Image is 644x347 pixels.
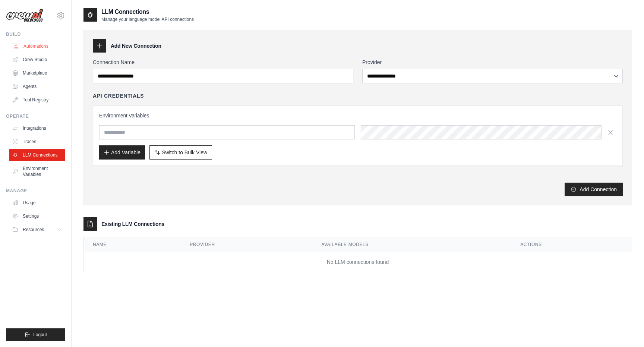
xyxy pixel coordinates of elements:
button: Resources [9,224,65,236]
button: Logout [6,328,65,341]
span: Resources [23,227,44,233]
button: Add Variable [99,145,145,160]
p: Manage your language model API connections [101,16,194,22]
a: Crew Studio [9,54,65,66]
a: Marketplace [9,67,65,79]
button: Add Connection [565,183,623,196]
h3: Existing LLM Connections [101,220,164,228]
h3: Environment Variables [99,112,616,119]
button: Switch to Bulk View [149,145,212,160]
span: Switch to Bulk View [162,149,207,156]
div: Operate [6,113,65,119]
img: Logo [6,9,43,23]
div: Manage [6,188,65,194]
div: Build [6,31,65,37]
th: Provider [181,237,312,252]
a: Usage [9,197,65,209]
h4: API Credentials [93,92,144,100]
th: Available Models [312,237,511,252]
span: Logout [33,332,47,338]
h2: LLM Connections [101,7,194,16]
th: Name [84,237,181,252]
a: Integrations [9,122,65,134]
a: Settings [9,210,65,222]
h3: Add New Connection [111,42,161,50]
a: Traces [9,136,65,148]
a: Automations [10,40,66,52]
label: Provider [362,59,623,66]
a: LLM Connections [9,149,65,161]
a: Environment Variables [9,163,65,180]
th: Actions [511,237,632,252]
a: Tool Registry [9,94,65,106]
a: Agents [9,81,65,92]
label: Connection Name [93,59,353,66]
td: No LLM connections found [84,252,632,272]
